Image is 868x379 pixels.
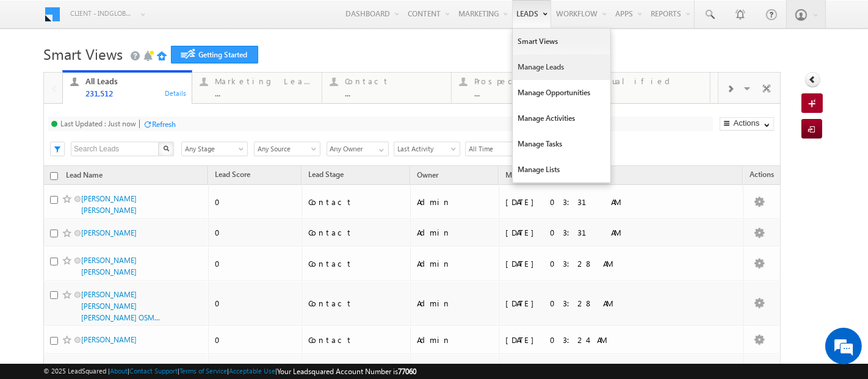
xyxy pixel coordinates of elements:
span: Smart Views [43,44,123,63]
div: Admin [417,197,493,208]
div: All Leads [85,76,185,86]
a: Lead Stage [302,168,350,184]
div: 0 [215,334,296,345]
div: Chat with us now [63,64,205,80]
a: Qualified... [580,73,711,103]
span: Actions [743,168,780,184]
div: 0 [215,197,296,208]
div: Contact [345,76,444,86]
div: Qualified [604,76,703,86]
div: 0 [215,227,296,238]
div: Lead Stage Filter [181,141,248,156]
a: Manage Tasks [513,131,610,157]
div: ... [474,88,574,98]
textarea: Type your message and hit 'Enter' [16,113,223,284]
div: Contact [308,334,405,345]
a: Getting Started [171,46,258,63]
span: Lead Score [215,170,250,179]
div: Admin [417,334,493,345]
div: [DATE] 03:28 AM [505,258,673,269]
a: All Leads231,512Details [62,70,192,104]
a: Prospect... [451,73,581,103]
span: Any Source [255,143,316,154]
div: ... [215,88,314,98]
a: Contact... [322,73,452,103]
div: Contact [308,298,405,309]
a: Show All Items [372,142,388,154]
a: Manage Opportunities [513,80,610,106]
a: Acceptable Use [229,367,275,375]
div: Prospect [474,76,574,86]
div: Lead Source Filter [254,141,320,156]
em: Start Chat [166,294,222,310]
div: Admin [417,227,493,238]
span: Last Activity [394,143,456,154]
span: © 2025 LeadSquared | | | | | [43,366,416,377]
a: Lead Name [60,168,109,184]
img: Search [163,145,169,151]
a: [PERSON_NAME] [PERSON_NAME] [81,194,137,215]
input: Search Leads [71,142,159,156]
div: Contact [308,197,405,208]
div: Contact [308,227,405,238]
a: Lead Score [209,168,256,184]
div: [DATE] 03:28 AM [505,298,673,309]
a: Manage Lists [513,157,610,182]
input: Check all records [50,172,58,180]
span: Lead Stage [308,170,344,179]
div: [DATE] 03:24 AM [505,334,673,345]
div: ... [604,88,703,98]
a: Modified On (sorted descending) [499,168,564,184]
a: Terms of Service [179,367,227,375]
span: Any Stage [182,143,244,154]
button: Actions [720,117,774,131]
div: [DATE] 03:31 AM [505,197,673,208]
a: Any Source [254,142,320,156]
div: Admin [417,258,493,269]
span: Owner [417,170,438,179]
div: Owner Filter [327,141,388,156]
a: All Time [465,142,532,156]
div: Admin [417,298,493,309]
div: Last Updated : Just now [60,119,136,128]
span: Client - indglobal1 (77060) [70,7,134,20]
a: Manage Leads [513,54,610,80]
div: Contact [308,258,405,269]
a: Any Stage [181,142,248,156]
div: 0 [215,298,296,309]
a: [PERSON_NAME] [81,228,137,237]
div: Minimize live chat window [200,6,230,35]
span: Modified On [505,170,546,179]
a: Smart Views [513,29,610,54]
div: 0 [215,258,296,269]
a: Last Activity [394,142,460,156]
span: 77060 [398,367,416,376]
div: [DATE] 03:31 AM [505,227,673,238]
span: All Time [466,143,527,154]
a: Manage Activities [513,106,610,131]
div: 231,512 [85,88,185,98]
div: ... [345,88,444,98]
a: Contact Support [129,367,178,375]
a: [PERSON_NAME] [PERSON_NAME] [PERSON_NAME] OSM... [81,290,160,322]
span: Your Leadsquared Account Number is [277,367,416,376]
a: [PERSON_NAME] [PERSON_NAME] [81,256,137,276]
div: Marketing Leads [215,76,314,86]
img: d_60004797649_company_0_60004797649 [21,64,51,80]
a: Marketing Leads... [192,73,322,103]
div: Details [164,87,187,98]
a: [PERSON_NAME] [81,335,137,344]
div: Refresh [152,120,176,129]
input: Type to Search [327,142,389,156]
a: About [110,367,128,375]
